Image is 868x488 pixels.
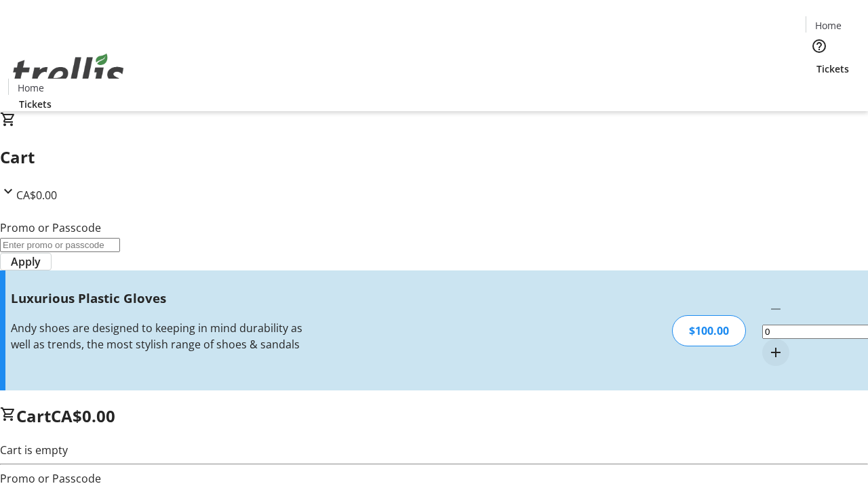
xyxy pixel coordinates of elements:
button: Help [806,33,833,60]
div: Andy shoes are designed to keeping in mind durability as well as trends, the most stylish range o... [11,320,307,352]
div: $100.00 [672,315,746,346]
img: Orient E2E Organization g2iJuyIYjG's Logo [8,39,129,106]
span: Home [18,81,44,95]
span: CA$0.00 [51,405,115,427]
span: Tickets [19,97,52,111]
span: CA$0.00 [16,188,57,203]
button: Increment by one [762,339,789,366]
button: Cart [806,76,833,103]
a: Home [806,18,850,33]
a: Tickets [806,62,860,76]
a: Home [9,81,52,95]
h3: Luxurious Plastic Gloves [11,289,307,308]
span: Apply [11,253,41,270]
span: Tickets [816,62,849,76]
a: Tickets [8,97,62,111]
span: Home [815,18,842,33]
